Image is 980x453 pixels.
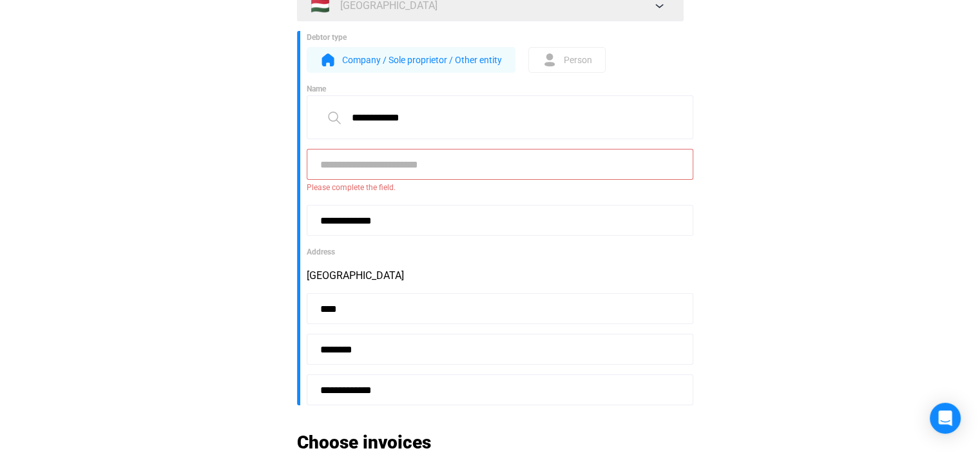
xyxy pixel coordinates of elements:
img: form-ind [542,52,557,68]
div: [GEOGRAPHIC_DATA] [307,268,684,284]
span: Person [564,52,592,68]
button: form-indPerson [528,47,606,73]
div: Name [307,82,684,95]
div: Address [307,246,684,258]
div: Open Intercom Messenger [930,403,961,434]
span: Company / Sole proprietor / Other entity [342,52,502,68]
span: Please complete the field. [307,180,684,195]
img: form-org [320,52,336,68]
div: Debtor type [307,31,684,44]
button: form-orgCompany / Sole proprietor / Other entity [307,47,515,73]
